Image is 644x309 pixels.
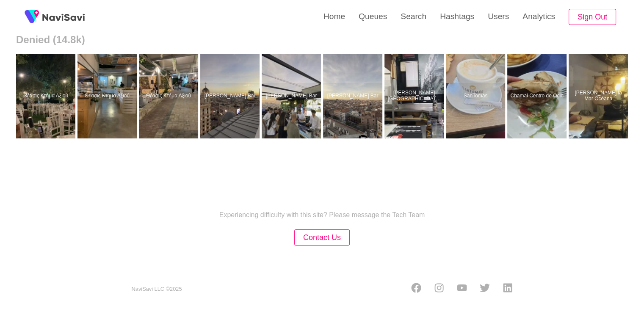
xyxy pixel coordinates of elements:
a: Θέασις Κτήμα ΑξιούΘέασις Κτήμα Αξιού [139,54,200,138]
a: [PERSON_NAME] BarElla Sky Bar [323,54,384,138]
a: [PERSON_NAME][GEOGRAPHIC_DATA][PERSON_NAME]Rincón del Fontes [384,54,446,138]
button: Contact Us [294,229,350,246]
a: Twitter [480,283,490,295]
a: Instagram [434,283,444,295]
a: Youtube [457,283,467,295]
a: [PERSON_NAME] BarElla Sky Bar [200,54,262,138]
small: NaviSavi LLC © 2025 [132,286,182,292]
button: Sign Out [569,9,616,25]
a: Θέασις Κτήμα ΑξιούΘέασις Κτήμα Αξιού [77,54,139,138]
p: Experiencing difficulty with this site? Please message the Tech Team [219,211,425,219]
a: Facebook [411,283,421,295]
a: Θέασις Κτήμα ΑξιούΘέασις Κτήμα Αξιού [16,54,77,138]
a: [PERSON_NAME] BarElla Sky Bar [262,54,323,138]
a: Chamai Centro de OcioChamai Centro de Ocio [507,54,569,138]
img: fireSpot [21,6,42,28]
a: SanTomásSanTomás [446,54,507,138]
a: Contact Us [294,234,350,241]
a: LinkedIn [503,283,513,295]
h2: Denied (14.8k) [16,34,628,46]
img: fireSpot [42,13,85,21]
a: [PERSON_NAME] la Mar OcéanaAllende la Mar Océana [569,54,630,138]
